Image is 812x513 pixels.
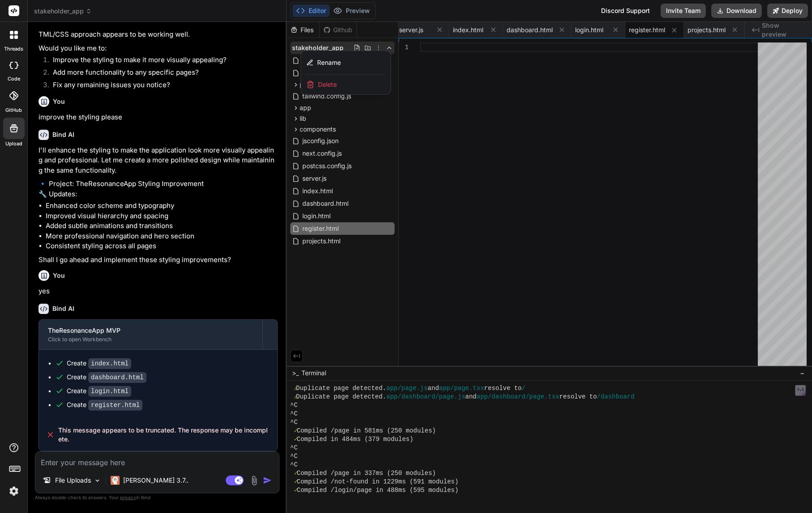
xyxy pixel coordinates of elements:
[46,241,278,251] li: Consistent styling across all pages
[249,475,259,486] img: attachment
[34,7,92,16] span: stakeholder_app
[39,286,278,297] p: yes
[88,372,146,383] code: dashboard.html
[767,4,808,18] button: Deploy
[111,476,120,485] img: Claude 3.7 Sonnet (Anthropic)
[39,320,262,349] button: TheResonanceApp MVPClick to open Workbench
[39,255,278,265] p: Shall I go ahead and implement these styling improvements?
[55,476,91,485] p: File Uploads
[263,476,272,485] img: icon
[46,211,278,221] li: Improved visual hierarchy and spacing
[48,336,253,343] div: Click to open Workbench
[53,97,65,106] h6: You
[88,400,142,411] code: register.html
[39,43,278,54] p: Would you like me to:
[52,130,74,139] h6: Bind AI
[67,373,146,382] div: Create
[8,75,20,83] label: code
[53,271,65,280] h6: You
[39,179,278,199] p: 🔹 Project: TheResonanceApp Styling Improvement 🔧 Updates:
[330,4,374,17] button: Preview
[67,359,131,368] div: Create
[661,4,706,18] button: Invite Team
[123,476,189,485] p: [PERSON_NAME] 3.7..
[46,221,278,231] li: Added subtle animations and transitions
[88,358,131,369] code: index.html
[39,112,278,123] p: improve the styling please
[46,80,278,93] li: Fix any remaining issues you notice?
[58,426,270,444] span: This message appears to be truncated. The response may be incomplete.
[48,326,253,335] div: TheResonanceApp MVP
[46,231,278,242] li: More professional navigation and hero section
[67,400,142,410] div: Create
[318,80,337,89] span: Delete
[46,55,278,68] li: Improve the styling to make it more visually appealing?
[35,493,279,502] p: Always double-check its answers. Your in Bind
[596,4,655,18] div: Discord Support
[292,4,330,17] button: Editor
[94,477,101,484] img: Pick Models
[317,58,341,67] span: Rename
[4,45,23,53] label: threads
[711,4,762,18] button: Download
[120,495,136,500] span: privacy
[6,483,21,499] img: settings
[52,304,74,313] h6: Bind AI
[88,386,131,397] code: login.html
[5,106,22,114] label: GitHub
[5,140,22,148] label: Upload
[46,201,278,211] li: Enhanced color scheme and typography
[39,145,278,176] p: I'll enhance the styling to make the application look more visually appealing and professional. L...
[67,386,131,396] div: Create
[46,68,278,80] li: Add more functionality to any specific pages?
